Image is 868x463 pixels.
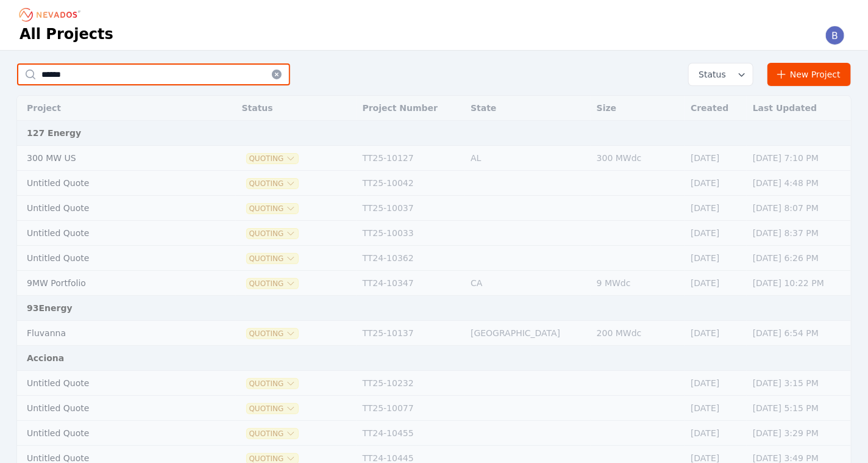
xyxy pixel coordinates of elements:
td: [DATE] 8:37 PM [747,221,851,246]
td: [DATE] [685,321,747,346]
td: [DATE] [685,421,747,446]
tr: Untitled QuoteQuotingTT25-10033[DATE][DATE] 8:37 PM [17,221,851,246]
td: TT25-10042 [357,171,465,196]
td: [DATE] 6:26 PM [747,246,851,271]
td: 300 MWdc [591,146,685,171]
td: Untitled Quote [17,246,205,271]
td: 300 MW US [17,146,205,171]
span: Status [694,68,726,81]
td: [DATE] 4:48 PM [747,171,851,196]
td: CA [464,271,591,296]
td: TT25-10127 [357,146,465,171]
button: Quoting [247,279,299,289]
td: [DATE] [685,246,747,271]
td: [DATE] [685,221,747,246]
td: [DATE] [685,396,747,421]
button: Quoting [247,429,299,439]
th: Status [236,96,357,121]
h1: All Projects [20,24,113,44]
td: AL [464,146,591,171]
td: 127 Energy [17,121,851,146]
button: Quoting [247,254,299,264]
button: Quoting [247,379,299,389]
tr: Untitled QuoteQuotingTT25-10232[DATE][DATE] 3:15 PM [17,371,851,396]
td: [GEOGRAPHIC_DATA] [464,321,591,346]
td: Untitled Quote [17,371,205,396]
th: State [464,96,591,121]
td: [DATE] 6:54 PM [747,321,851,346]
td: [DATE] 3:15 PM [747,371,851,396]
td: [DATE] 3:29 PM [747,421,851,446]
td: 9MW Portfolio [17,271,205,296]
td: [DATE] [685,196,747,221]
th: Created [685,96,747,121]
button: Quoting [247,404,299,414]
td: Untitled Quote [17,396,205,421]
button: Quoting [247,179,299,188]
img: Brittanie Jackson [825,26,845,45]
button: Quoting [247,154,299,163]
tr: Untitled QuoteQuotingTT24-10362[DATE][DATE] 6:26 PM [17,246,851,271]
td: [DATE] [685,146,747,171]
button: Quoting [247,229,299,239]
tr: Untitled QuoteQuotingTT25-10077[DATE][DATE] 5:15 PM [17,396,851,421]
tr: Untitled QuoteQuotingTT25-10037[DATE][DATE] 8:07 PM [17,196,851,221]
td: TT25-10033 [357,221,465,246]
td: Fluvanna [17,321,205,346]
td: Acciona [17,346,851,371]
td: TT25-10077 [357,396,465,421]
td: TT25-10137 [357,321,465,346]
tr: 300 MW USQuotingTT25-10127AL300 MWdc[DATE][DATE] 7:10 PM [17,146,851,171]
nav: Breadcrumb [20,5,84,24]
td: 9 MWdc [591,271,685,296]
td: Untitled Quote [17,221,205,246]
td: [DATE] 8:07 PM [747,196,851,221]
td: [DATE] [685,371,747,396]
tr: FluvannaQuotingTT25-10137[GEOGRAPHIC_DATA]200 MWdc[DATE][DATE] 6:54 PM [17,321,851,346]
td: [DATE] [685,271,747,296]
th: Project Number [357,96,465,121]
th: Size [591,96,685,121]
tr: 9MW PortfolioQuotingTT24-10347CA9 MWdc[DATE][DATE] 10:22 PM [17,271,851,296]
tr: Untitled QuoteQuotingTT24-10455[DATE][DATE] 3:29 PM [17,421,851,446]
td: [DATE] [685,171,747,196]
td: [DATE] 10:22 PM [747,271,851,296]
a: New Project [767,63,851,86]
td: Untitled Quote [17,421,205,446]
td: [DATE] 5:15 PM [747,396,851,421]
td: TT25-10037 [357,196,465,221]
td: Untitled Quote [17,171,205,196]
button: Quoting [247,204,299,214]
td: TT25-10232 [357,371,465,396]
td: 200 MWdc [591,321,685,346]
th: Last Updated [747,96,851,121]
td: TT24-10362 [357,246,465,271]
td: 93Energy [17,296,851,321]
button: Status [689,63,753,85]
td: TT24-10347 [357,271,465,296]
td: [DATE] 7:10 PM [747,146,851,171]
tr: Untitled QuoteQuotingTT25-10042[DATE][DATE] 4:48 PM [17,171,851,196]
td: TT24-10455 [357,421,465,446]
button: Quoting [247,329,299,339]
td: Untitled Quote [17,196,205,221]
th: Project [17,96,205,121]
